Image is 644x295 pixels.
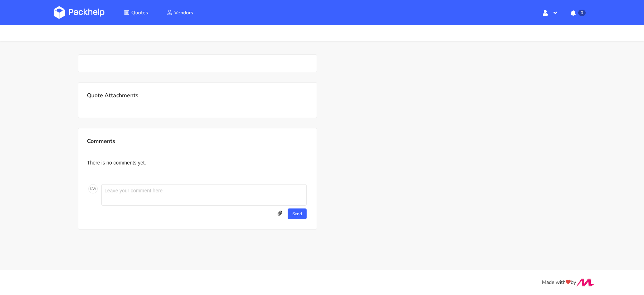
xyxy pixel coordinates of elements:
[44,279,600,287] div: Made with by
[54,6,104,19] img: Dashboard
[576,279,595,286] img: Move Closer
[115,6,157,19] a: Quotes
[578,10,586,16] span: 0
[92,184,96,193] span: W
[131,9,148,16] span: Quotes
[565,6,590,19] button: 0
[87,91,308,100] p: Quote Attachments
[174,9,193,16] span: Vendors
[87,160,308,166] p: There is no comments yet.
[90,184,92,193] span: K
[288,208,307,219] button: Send
[87,137,308,146] p: Comments
[158,6,202,19] a: Vendors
